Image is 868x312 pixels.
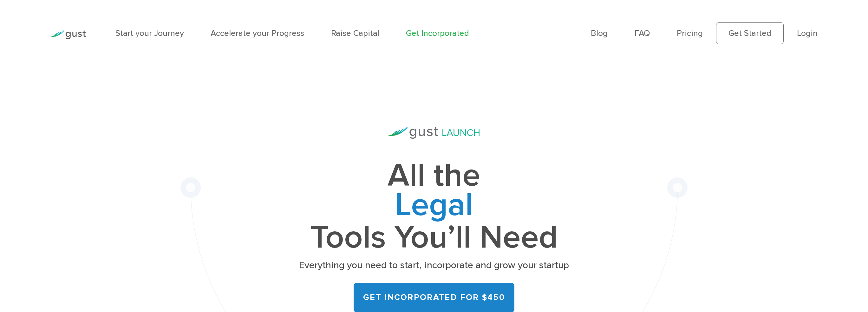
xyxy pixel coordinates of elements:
[296,190,573,223] span: Legal
[331,28,379,38] a: Raise Capital
[211,28,304,38] a: Accelerate your Progress
[797,28,818,38] a: Login
[296,161,573,252] h1: All the Tools You’ll Need
[296,259,573,272] p: Everything you need to start, incorporate and grow your startup
[677,28,703,38] a: Pricing
[635,28,650,38] a: FAQ
[388,127,480,139] img: Gust Launch Logo
[716,22,784,44] a: Get Started
[591,28,608,38] a: Blog
[115,28,184,38] a: Start your Journey
[406,28,469,38] a: Get Incorporated
[50,30,86,39] img: Gust Logo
